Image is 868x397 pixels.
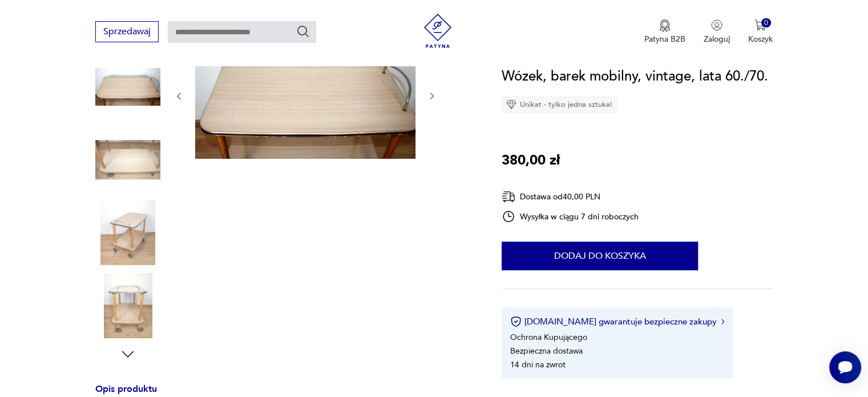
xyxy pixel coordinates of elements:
p: Patyna B2B [644,34,685,45]
img: Zdjęcie produktu Wózek, barek mobilny, vintage, lata 60./70. [95,54,160,119]
img: Ikona dostawy [502,190,515,204]
a: Sprzedawaj [95,29,159,37]
p: Koszyk [748,34,773,45]
li: Ochrona Kupującego [510,332,587,343]
img: Ikona strzałki w prawo [721,319,725,324]
div: Unikat - tylko jedna sztuka! [502,96,617,113]
iframe: Smartsupp widget button [829,351,861,383]
button: [DOMAIN_NAME] gwarantuje bezpieczne zakupy [510,316,724,327]
img: Ikona medalu [659,19,671,32]
button: Patyna B2B [644,19,685,45]
img: Zdjęcie produktu Wózek, barek mobilny, vintage, lata 60./70. [95,200,160,265]
img: Patyna - sklep z meblami i dekoracjami vintage [421,14,455,48]
a: Ikona medaluPatyna B2B [644,19,685,45]
button: Dodaj do koszyka [502,242,698,270]
div: 0 [761,18,771,28]
img: Ikona koszyka [754,19,766,31]
button: Zaloguj [704,19,730,45]
img: Ikona certyfikatu [510,316,522,327]
img: Zdjęcie produktu Wózek, barek mobilny, vintage, lata 60./70. [95,273,160,338]
li: Bezpieczna dostawa [510,346,583,356]
button: Szukaj [296,25,310,38]
p: Zaloguj [704,34,730,45]
p: 380,00 zł [502,150,560,171]
img: Zdjęcie produktu Wózek, barek mobilny, vintage, lata 60./70. [195,31,415,159]
button: 0Koszyk [748,19,773,45]
img: Zdjęcie produktu Wózek, barek mobilny, vintage, lata 60./70. [95,127,160,193]
div: Wysyłka w ciągu 7 dni roboczych [502,210,639,223]
div: Dostawa od 40,00 PLN [502,190,639,204]
img: Ikona diamentu [506,99,516,110]
button: Sprzedawaj [95,21,159,42]
h1: Wózek, barek mobilny, vintage, lata 60./70. [502,66,768,87]
li: 14 dni na zwrot [510,359,566,370]
img: Ikonka użytkownika [711,19,722,31]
